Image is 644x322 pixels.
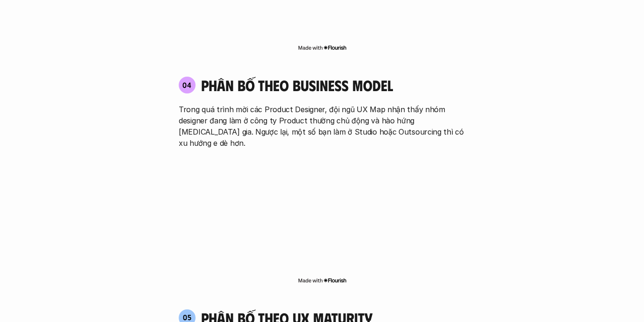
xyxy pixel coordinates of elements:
h4: phân bố theo business model [201,76,393,94]
p: 05 [183,314,192,321]
img: Made with Flourish [298,277,347,284]
p: 04 [182,81,192,89]
p: Trong quá trình mời các Product Designer, đội ngũ UX Map nhận thấy nhóm designer đang làm ở công ... [179,104,465,149]
img: Made with Flourish [298,44,347,51]
iframe: Interactive or visual content [170,153,474,275]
